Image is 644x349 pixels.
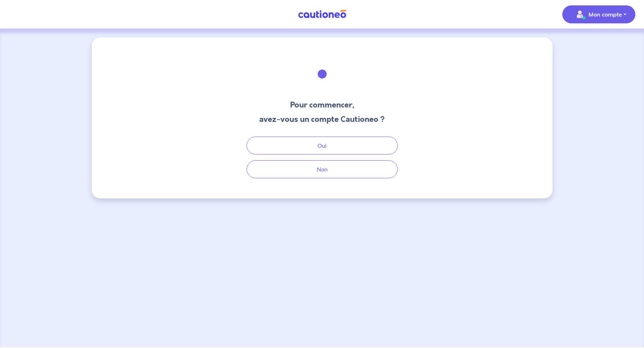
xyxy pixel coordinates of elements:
[562,5,635,23] button: illu_account_valid_menu.svgMon compte
[247,137,398,155] button: Oui
[303,55,342,93] img: illu_welcome.svg
[247,160,398,178] button: Non
[295,10,349,19] img: Cautioneo
[259,99,385,111] h3: Pour commencer,
[589,10,622,19] p: Mon compte
[259,114,385,125] h3: avez-vous un compte Cautioneo ?
[574,9,586,20] img: illu_account_valid_menu.svg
